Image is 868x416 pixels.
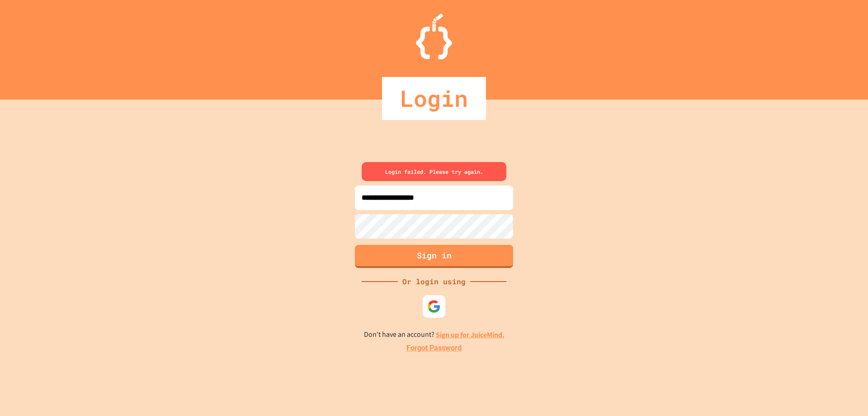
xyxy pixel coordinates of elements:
[416,14,452,59] img: Logo.svg
[364,329,505,340] p: Don't have an account?
[427,300,441,313] img: google-icon.svg
[406,343,462,354] a: Forgot Password
[382,77,486,120] div: Login
[362,162,506,181] div: Login failed. Please try again.
[398,276,470,287] div: Or login using
[436,330,505,339] a: Sign up for JuiceMind.
[355,245,513,268] button: Sign in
